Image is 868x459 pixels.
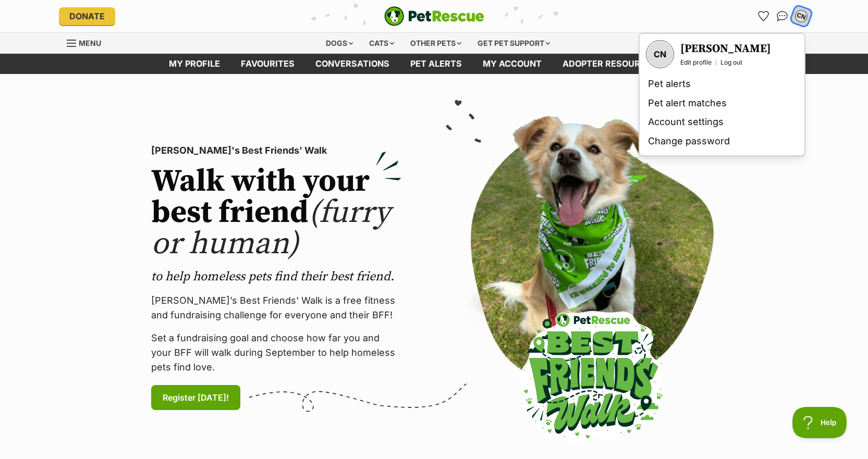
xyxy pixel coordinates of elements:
p: to help homeless pets find their best friend. [151,268,401,285]
a: Edit profile [680,58,712,67]
a: My profile [158,54,230,74]
a: Pet alerts [644,75,800,94]
a: Register [DATE]! [151,385,240,410]
span: Menu [79,39,101,47]
div: Get pet support [470,33,557,54]
a: Log out [720,58,742,67]
a: Account settings [644,113,800,132]
div: CN [794,9,808,23]
a: My account [472,54,552,74]
span: (furry or human) [151,193,390,264]
span: Register [DATE]! [163,391,229,404]
div: Dogs [319,33,360,54]
button: My account [790,5,812,27]
h3: [PERSON_NAME] [680,42,771,56]
a: Donate [59,7,115,25]
p: [PERSON_NAME]'s Best Friends' Walk [151,143,401,158]
a: Pet alert matches [644,94,800,113]
a: Your profile [680,42,771,56]
p: [PERSON_NAME]’s Best Friends' Walk is a free fitness and fundraising challenge for everyone and t... [151,293,401,322]
iframe: Help Scout Beacon - Open [792,407,847,438]
a: Pet alerts [400,54,472,74]
a: PetRescue [384,6,484,26]
a: conversations [305,54,400,74]
img: logo-e224e6f780fb5917bec1dbf3a21bbac754714ae5b6737aabdf751b685950b380.svg [384,6,484,26]
a: Favourites [230,54,305,74]
div: Cats [362,33,401,54]
a: Your profile [646,40,674,68]
a: Change password [644,132,800,151]
h2: Walk with your best friend [151,166,401,260]
div: CN [647,41,673,67]
a: Favourites [755,8,772,24]
a: Menu [67,33,108,52]
a: Conversations [774,8,791,24]
a: Adopter resources [552,54,668,74]
div: Other pets [403,33,469,54]
p: Set a fundraising goal and choose how far you and your BFF will walk during September to help hom... [151,331,401,375]
img: chat-41dd97257d64d25036548639549fe6c8038ab92f7586957e7f3b1b290dea8141.svg [777,11,788,21]
ul: Account quick links [755,8,810,24]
